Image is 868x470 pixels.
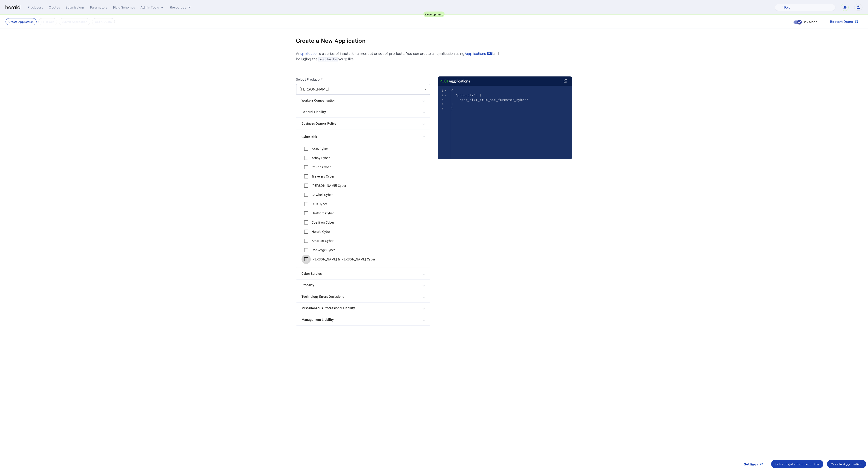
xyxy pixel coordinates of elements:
span: Settings [744,462,758,467]
span: [PERSON_NAME] [300,87,329,91]
label: CFC Cyber [311,202,327,206]
span: Restart Demo [830,19,853,24]
span: products [318,57,338,61]
button: Settings [740,460,767,468]
a: /applications [465,51,493,56]
button: internal dropdown menu [141,5,164,10]
span: "prd_si7t_crum_and_forester_cyber" [459,98,528,102]
span: POST [440,78,449,84]
mat-expansion-panel-header: Miscellaneous Professional Liability [296,303,430,314]
mat-expansion-panel-header: Management Liability [296,314,430,325]
mat-panel-title: Property [302,283,419,288]
label: Coalition Cyber [311,220,334,225]
mat-panel-title: Business Owners Policy [302,121,419,126]
label: Chubb Cyber [311,165,331,169]
mat-expansion-panel-header: Workers Compensation [296,95,430,106]
mat-expansion-panel-header: Cyber Surplus [296,268,430,279]
mat-expansion-panel-header: General Liability [296,106,430,117]
herald-code-block: /applications [438,76,572,150]
div: Producers [28,5,43,10]
div: Create Application [831,462,863,467]
div: 2 [438,93,444,98]
button: Create Application [827,460,866,468]
label: Dev Mode [802,20,817,24]
mat-panel-title: Cyber Surplus [302,271,419,276]
button: Fill it Out [38,18,57,25]
label: AmTrust Cyber [311,239,333,243]
h3: Create a New Application [296,33,366,48]
label: Converge Cyber [311,248,335,252]
button: Extract data from your file [771,460,823,468]
label: Travelers Cyber [311,174,334,179]
div: Quotes [49,5,60,10]
button: Submit Application [59,18,90,25]
mat-panel-title: Management Liability [302,317,419,322]
mat-expansion-panel-header: Property [296,280,430,291]
mat-panel-title: General Liability [302,110,419,114]
label: AXIS Cyber [311,146,328,151]
div: 1 [438,88,444,93]
button: Resources dropdown menu [170,5,192,10]
mat-panel-title: Cyber Risk [302,134,419,139]
span: : [ [451,93,482,97]
label: Herald Cyber [311,229,331,234]
mat-panel-title: Technology Errors Omissions [302,294,419,299]
a: application [300,51,319,55]
label: Cowbell Cyber [311,193,333,197]
label: [PERSON_NAME] Cyber [311,183,346,188]
div: 4 [438,102,444,107]
span: { [451,89,453,92]
div: Development [423,12,445,17]
span: "products" [455,93,476,97]
button: Get A Quote [92,18,115,25]
label: Select Producer* [296,77,322,81]
div: /applications [440,78,470,84]
label: [PERSON_NAME] & [PERSON_NAME] Cyber [311,257,375,262]
span: ] [451,102,453,106]
mat-panel-title: Workers Compensation [302,98,419,103]
div: Field Schemas [113,5,135,10]
mat-expansion-panel-header: Cyber Risk [296,129,430,144]
mat-expansion-panel-header: Business Owners Policy [296,118,430,129]
div: 3 [438,98,444,102]
div: Extract data from your file [775,462,820,467]
div: Cyber Risk [296,144,430,268]
div: Parameters [90,5,108,10]
p: An is a series of inputs for a product or set of products. You can create an application using an... [296,51,503,62]
div: Submissions [66,5,85,10]
img: Herald Logo [6,5,20,10]
div: 5 [438,107,444,111]
label: Hartford Cyber [311,211,334,216]
span: } [451,107,453,111]
label: Atbay Cyber [311,156,330,160]
mat-panel-title: Miscellaneous Professional Liability [302,306,419,311]
mat-expansion-panel-header: Technology Errors Omissions [296,291,430,302]
button: Restart Demo [826,18,862,26]
button: Create Application [6,18,37,25]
